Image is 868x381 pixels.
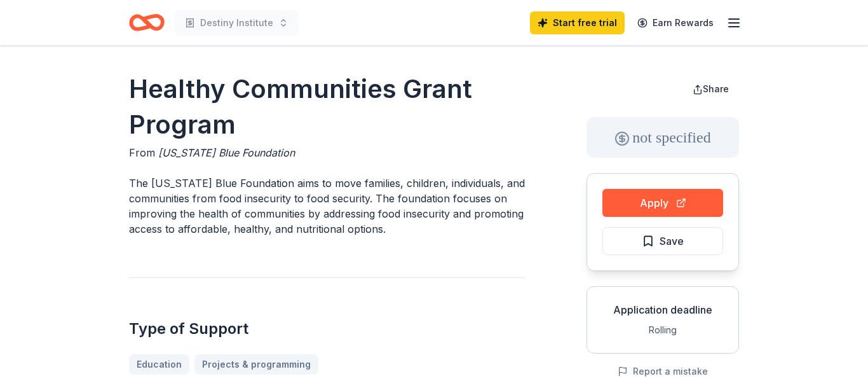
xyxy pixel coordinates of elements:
div: not specified [587,117,739,158]
span: Save [660,233,684,249]
button: Apply [602,189,723,217]
p: The [US_STATE] Blue Foundation aims to move families, children, individuals, and communities from... [129,176,526,237]
div: Application deadline [597,302,728,317]
a: Home [129,8,165,38]
h2: Type of Support [129,319,526,339]
button: Save [602,227,723,255]
h1: Healthy Communities Grant Program [129,71,526,142]
button: Report a mistake [618,364,708,379]
span: Destiny Institute [200,15,273,31]
span: [US_STATE] Blue Foundation [158,146,295,159]
a: Earn Rewards [630,11,721,34]
button: Destiny Institute [175,10,299,36]
div: From [129,145,526,160]
a: Start free trial [530,11,625,34]
div: Rolling [597,322,728,338]
span: Share [703,83,729,94]
a: Education [129,354,189,375]
a: Projects & programming [194,354,318,375]
button: Share [682,76,739,102]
